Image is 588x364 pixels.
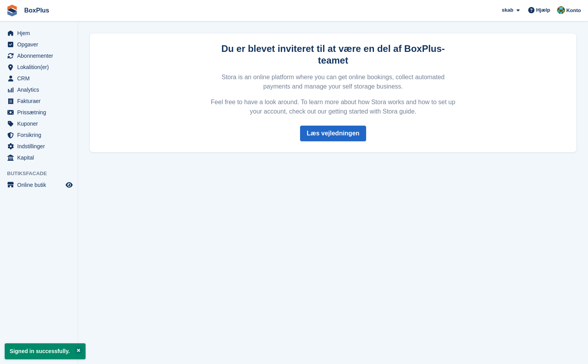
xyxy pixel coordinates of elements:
[4,62,74,73] a: menu
[210,98,457,116] p: Feel free to have a look around. To learn more about how Stora works and how to set up your accou...
[4,96,74,107] a: menu
[17,179,64,190] span: Online butik
[4,84,74,95] a: menu
[17,50,64,61] span: Abonnementer
[210,73,457,91] p: Stora is an online platform where you can get online bookings, collect automated payments and man...
[4,152,74,163] a: menu
[17,152,64,163] span: Kapital
[17,73,64,84] span: CRM
[4,28,74,39] a: menu
[17,130,64,140] span: Forsikring
[4,141,74,152] a: menu
[5,343,86,359] p: Signed in successfully.
[4,118,74,129] a: menu
[221,43,445,66] strong: Du er blevet inviteret til at være en del af BoxPlus-teamet
[17,107,64,118] span: Prissætning
[300,126,366,141] a: Læs vejledningen
[17,39,64,50] span: Opgaver
[17,141,64,152] span: Indstillinger
[4,39,74,50] a: menu
[4,73,74,84] a: menu
[557,6,565,14] img: Anders Johansen
[502,6,513,14] span: skab
[21,4,52,17] a: BoxPlus
[4,179,74,190] a: menu
[17,96,64,107] span: Fakturaer
[64,180,74,190] a: Forhåndsvisning af butik
[536,6,550,14] span: Hjælp
[17,62,64,73] span: Lokalition(er)
[17,84,64,95] span: Analytics
[4,130,74,140] a: menu
[17,28,64,39] span: Hjem
[566,7,581,14] span: Konto
[17,118,64,129] span: Kuponer
[6,5,18,16] img: stora-icon-8386f47178a22dfd0bd8f6a31ec36ba5ce8667c1dd55bd0f319d3a0aa187defe.svg
[7,170,78,178] span: Butiksfacade
[4,50,74,61] a: menu
[4,107,74,118] a: menu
